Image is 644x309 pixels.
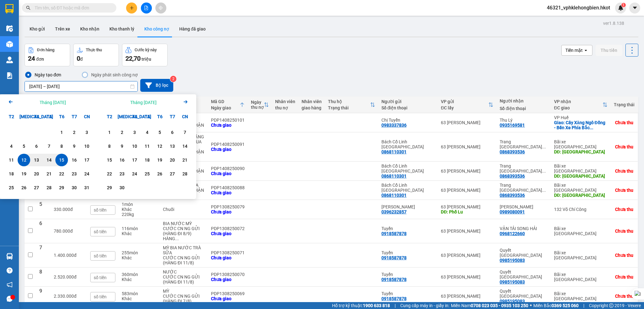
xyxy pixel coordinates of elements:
[43,110,55,123] div: T5
[118,184,126,191] div: 30
[55,110,68,123] div: T6
[77,55,80,62] span: 0
[179,154,191,166] div: Choose Chủ Nhật, tháng 09 21 2025. It's available.
[542,188,546,193] span: ...
[441,204,493,209] div: 63 [PERSON_NAME]
[166,140,179,152] div: Choose Thứ Bảy, tháng 09 13 2025. It's available.
[500,226,548,231] div: VẬN TẢI SONG HẢI
[141,154,153,166] div: Choose Thứ Năm, tháng 09 18 2025. It's available.
[105,129,114,136] div: 1
[6,25,13,32] img: warehouse-icon
[135,48,157,52] div: Cước kỳ này
[542,144,546,149] span: ...
[153,168,166,180] div: Choose Thứ Sáu, tháng 09 26 2025. It's available.
[116,126,128,139] div: Choose Thứ Ba, tháng 09 2 2025. It's available.
[211,123,245,128] div: Chưa giao
[141,3,152,14] button: file-add
[18,181,30,194] div: Choose Thứ Ba, tháng 08 26 2025. It's available.
[153,154,166,166] div: Choose Thứ Sáu, tháng 09 19 2025. It's available.
[89,71,138,79] div: Ngày phát sinh công nợ
[73,44,119,66] button: Thực thu0đ
[39,202,47,217] div: 5
[105,156,114,164] div: 15
[141,140,153,152] div: Choose Thứ Năm, tháng 09 11 2025. It's available.
[615,144,633,149] div: Chưa thu
[325,97,378,113] th: Toggle SortBy
[5,168,18,180] div: Choose Thứ Hai, tháng 08 18 2025. It's available.
[5,110,18,123] div: T2
[179,168,191,180] div: Choose Chủ Nhật, tháng 09 28 2025. It's available.
[168,156,177,164] div: 20
[554,174,608,179] div: DĐ: Long Biên
[116,154,128,166] div: Choose Thứ Ba, tháng 09 16 2025. It's available.
[153,140,166,152] div: Choose Thứ Sáu, tháng 09 12 2025. It's available.
[248,97,272,113] th: Toggle SortBy
[68,181,80,194] div: Choose Thứ Bảy, tháng 08 30 2025. It's available.
[441,105,488,110] div: ĐC lấy
[615,188,633,193] div: Chưa thu
[615,229,633,234] div: Chưa thu
[103,110,116,123] div: T2
[82,142,91,150] div: 10
[6,41,13,47] img: warehouse-icon
[381,163,435,174] div: Bách Cổ Linh Long Biên
[182,98,189,107] button: Next month.
[168,142,177,150] div: 13
[55,154,68,166] div: Selected end date. Thứ Sáu, tháng 08 15 2025. It's available.
[116,181,128,194] div: Choose Thứ Ba, tháng 09 30 2025. It's available.
[554,139,608,149] div: Bãi xe [GEOGRAPHIC_DATA]
[381,105,435,110] div: Số điện thoại
[500,149,525,154] div: 0868393536
[632,5,638,11] span: caret-down
[30,110,43,123] div: T4
[381,193,407,198] div: 0868110301
[103,168,116,180] div: Choose Thứ Hai, tháng 09 22 2025. It's available.
[80,110,93,123] div: CN
[143,156,152,164] div: 18
[25,81,137,91] input: Select a date range.
[500,183,548,193] div: Trang Long Biên (Bách Cổ Linh)
[583,48,588,53] svg: open
[179,110,191,123] div: CN
[166,110,179,123] div: T7
[180,170,189,178] div: 28
[68,154,80,166] div: Choose Thứ Bảy, tháng 08 16 2025. It's available.
[32,156,41,164] div: 13
[116,168,128,180] div: Choose Thứ Ba, tháng 09 23 2025. It's available.
[70,142,79,150] div: 9
[168,129,177,136] div: 6
[381,231,407,236] div: 0918587878
[70,129,79,136] div: 2
[182,98,189,106] svg: Arrow Right
[158,6,163,10] span: aim
[168,170,177,178] div: 27
[163,245,205,255] div: MỲ BIA NƯỚC TRÀ SỮA
[19,170,28,178] div: 19
[39,221,47,241] div: 6
[90,292,115,301] input: số tiền
[70,184,79,191] div: 30
[141,168,153,180] div: Choose Thứ Năm, tháng 09 25 2025. It's available.
[55,168,68,180] div: Choose Thứ Sáu, tháng 08 22 2025. It's available.
[35,4,109,11] input: Tìm tên, số ĐT hoặc mã đơn
[500,204,548,209] div: Anh Dũng
[554,193,608,198] div: DĐ: Long Biên
[122,231,156,236] div: Khác
[7,98,14,106] svg: Arrow Left
[82,184,91,191] div: 31
[55,181,68,194] div: Choose Thứ Sáu, tháng 08 29 2025. It's available.
[70,229,73,234] span: đ
[180,142,189,150] div: 14
[554,163,608,174] div: Bãi xe [GEOGRAPHIC_DATA]
[251,100,264,105] div: Ngày
[381,99,435,104] div: Người gửi
[211,185,245,190] div: PDP1408250088
[629,3,640,14] button: caret-down
[43,140,55,152] div: Choose Thứ Năm, tháng 08 7 2025. It's available.
[6,57,13,63] img: warehouse-icon
[500,174,525,179] div: 0868393536
[90,205,115,215] input: số tiền
[603,20,624,27] div: ver 1.8.138
[54,229,84,234] div: 780.000
[141,126,153,139] div: Choose Thứ Năm, tháng 09 4 2025. It's available.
